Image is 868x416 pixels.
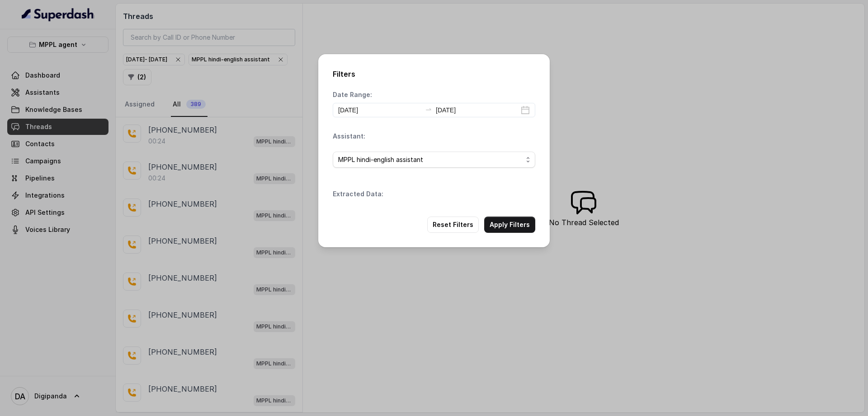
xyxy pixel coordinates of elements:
[333,90,372,99] p: Date Range:
[333,190,383,199] p: Extracted Data:
[427,217,479,233] button: Reset Filters
[333,132,365,141] p: Assistant:
[436,105,519,115] input: End date
[425,106,432,113] span: swap-right
[484,217,535,233] button: Apply Filters
[338,154,523,165] span: MPPL hindi-english assistant
[333,69,535,79] h2: Filters
[338,105,421,115] input: Start date
[425,106,432,113] span: to
[333,152,535,168] button: MPPL hindi-english assistant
